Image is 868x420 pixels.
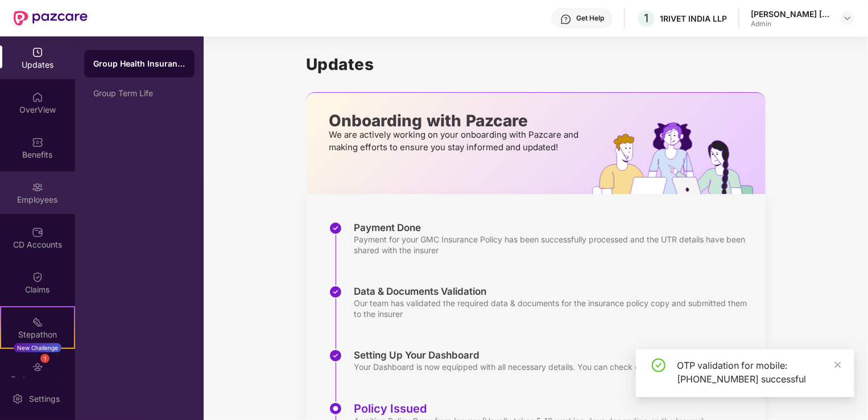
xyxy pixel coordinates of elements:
[12,393,23,405] img: svg+xml;base64,PHN2ZyBpZD0iU2V0dGluZy0yMHgyMCIgeG1sbnM9Imh0dHA6Ly93d3cudzMub3JnLzIwMDAvc3ZnIiB3aW...
[14,11,88,26] img: New Pazcare Logo
[677,359,841,386] div: OTP validation for mobile: [PHONE_NUMBER] successful
[354,234,754,256] div: Payment for your GMC Insurance Policy has been successfully processed and the UTR details have be...
[32,227,43,238] img: svg+xml;base64,PHN2ZyBpZD0iQ0RfQWNjb3VudHMiIGRhdGEtbmFtZT0iQ0QgQWNjb3VudHMiIHhtbG5zPSJodHRwOi8vd3...
[32,271,43,283] img: svg+xml;base64,PHN2ZyBpZD0iQ2xhaW0iIHhtbG5zPSJodHRwOi8vd3d3LnczLm9yZy8yMDAwL3N2ZyIgd2lkdGg9IjIwIi...
[354,349,724,361] div: Setting Up Your Dashboard
[354,285,754,298] div: Data & Documents Validation
[40,354,49,363] div: 1
[329,402,342,415] img: svg+xml;base64,PHN2ZyBpZD0iU3RlcC1BY3RpdmUtMzJ4MzIiIHhtbG5zPSJodHRwOi8vd3d3LnczLm9yZy8yMDAwL3N2Zy...
[32,92,43,103] img: svg+xml;base64,PHN2ZyBpZD0iSG9tZSIgeG1sbnM9Imh0dHA6Ly93d3cudzMub3JnLzIwMDAvc3ZnIiB3aWR0aD0iMjAiIG...
[329,221,342,235] img: svg+xml;base64,PHN2ZyBpZD0iU3RlcC1Eb25lLTMyeDMyIiB4bWxucz0iaHR0cDovL3d3dy53My5vcmcvMjAwMC9zdmciIH...
[14,343,61,352] div: New Challenge
[834,361,842,369] span: close
[26,393,63,405] div: Settings
[843,14,852,23] img: svg+xml;base64,PHN2ZyBpZD0iRHJvcGRvd24tMzJ4MzIiIHhtbG5zPSJodHRwOi8vd3d3LnczLm9yZy8yMDAwL3N2ZyIgd2...
[652,359,666,372] span: check-circle
[329,129,582,154] p: We are actively working on your onboarding with Pazcare and making efforts to ensure you stay inf...
[93,58,185,69] div: Group Health Insurance
[751,9,830,19] div: [PERSON_NAME] [PERSON_NAME]
[354,298,754,319] div: Our team has validated the required data & documents for the insurance policy copy and submitted ...
[32,316,43,328] img: svg+xml;base64,PHN2ZyB4bWxucz0iaHR0cDovL3d3dy53My5vcmcvMjAwMC9zdmciIHdpZHRoPSIyMSIgaGVpZ2h0PSIyMC...
[93,89,185,98] div: Group Term Life
[329,349,342,363] img: svg+xml;base64,PHN2ZyBpZD0iU3RlcC1Eb25lLTMyeDMyIiB4bWxucz0iaHR0cDovL3d3dy53My5vcmcvMjAwMC9zdmciIH...
[306,55,766,74] h1: Updates
[329,116,582,126] p: Onboarding with Pazcare
[560,14,572,25] img: svg+xml;base64,PHN2ZyBpZD0iSGVscC0zMngzMiIgeG1sbnM9Imh0dHA6Ly93d3cudzMub3JnLzIwMDAvc3ZnIiB3aWR0aD...
[354,402,704,415] div: Policy Issued
[576,14,604,23] div: Get Help
[1,329,74,340] div: Stepathon
[751,19,830,28] div: Admin
[32,361,43,373] img: svg+xml;base64,PHN2ZyBpZD0iRW5kb3JzZW1lbnRzIiB4bWxucz0iaHR0cDovL3d3dy53My5vcmcvMjAwMC9zdmciIHdpZH...
[32,47,43,58] img: svg+xml;base64,PHN2ZyBpZD0iVXBkYXRlZCIgeG1sbnM9Imh0dHA6Ly93d3cudzMub3JnLzIwMDAvc3ZnIiB3aWR0aD0iMj...
[592,122,766,194] img: hrOnboarding
[329,285,342,299] img: svg+xml;base64,PHN2ZyBpZD0iU3RlcC1Eb25lLTMyeDMyIiB4bWxucz0iaHR0cDovL3d3dy53My5vcmcvMjAwMC9zdmciIH...
[32,137,43,148] img: svg+xml;base64,PHN2ZyBpZD0iQmVuZWZpdHMiIHhtbG5zPSJodHRwOi8vd3d3LnczLm9yZy8yMDAwL3N2ZyIgd2lkdGg9Ij...
[644,11,649,25] span: 1
[660,13,727,24] div: 1RIVET INDIA LLP
[32,182,43,193] img: svg+xml;base64,PHN2ZyBpZD0iRW1wbG95ZWVzIiB4bWxucz0iaHR0cDovL3d3dy53My5vcmcvMjAwMC9zdmciIHdpZHRoPS...
[354,221,754,234] div: Payment Done
[354,361,724,372] div: Your Dashboard is now equipped with all necessary details. You can check out the details from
